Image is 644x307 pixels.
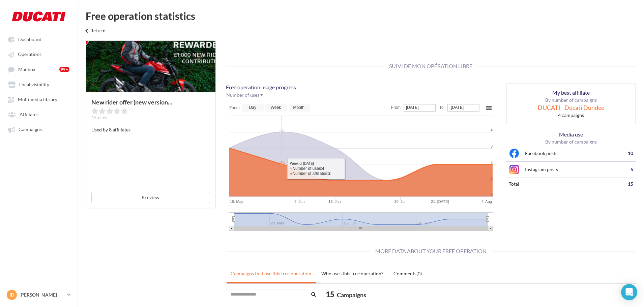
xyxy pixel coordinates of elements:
[506,139,636,145] p: By number of campaigns
[337,291,366,299] span: Campaigns
[506,131,636,139] p: Media use
[91,192,210,203] button: Preview
[4,93,74,105] a: Multimedia library
[321,271,383,276] uib-tab-heading: Who uses this free operation?
[231,271,311,276] uib-tab-heading: Campaigns that use this free operation
[59,67,69,72] div: 99+
[439,105,444,110] text: To
[18,52,41,57] span: Operations
[4,123,74,135] a: Campaigns
[393,271,422,276] uib-tab-heading: Comments
[226,84,496,91] p: Free operation usage progress
[226,92,259,98] span: Number of uses
[4,78,74,90] a: Local visibility
[490,192,492,196] tspan: 0
[370,248,492,254] span: More data about your free operation
[249,105,256,110] text: Day
[511,97,631,103] p: By number of campaigns
[391,105,401,110] text: From
[431,199,449,204] tspan: 21. [DATE]
[20,112,38,117] span: Affiliates
[490,176,492,180] tspan: 1
[80,26,108,40] button: Return
[293,105,304,110] text: Month
[389,265,426,282] a: Comments(0)
[394,199,406,204] tspan: 30. Jun
[86,11,636,21] div: Free operation statistics
[511,112,631,119] div: 4 campaigns
[326,289,334,300] span: 15
[226,91,268,101] button: Number of uses
[490,144,492,148] tspan: 3
[490,160,492,164] tspan: 2
[4,63,74,75] a: Mailbox 99+
[611,145,636,161] td: 10
[328,199,341,204] tspan: 16. Jun
[270,105,281,110] text: Week
[227,265,315,282] a: Campaigns that use this free operation
[511,89,631,97] p: My best affiliate
[522,161,611,178] td: Instagram posts
[384,63,477,69] span: Suivi de mon opération libre
[91,99,187,105] div: New rider offer (new version
[4,48,74,60] a: Operations
[511,103,631,112] div: DUCATI - Ducati Dundee
[317,265,387,282] a: Who uses this free operation?
[406,105,418,110] tspan: [DATE]
[91,115,107,120] span: 15 uses
[481,199,492,204] tspan: 4. Aug
[294,199,304,204] tspan: 2. Jun
[230,199,243,204] tspan: 19. May
[20,291,64,298] p: [PERSON_NAME]
[168,98,172,106] span: ...
[83,28,90,34] i: keyboard_arrow_left
[611,161,636,178] td: 5
[9,291,14,298] span: ID
[18,36,41,42] span: Dashboard
[621,284,637,300] div: Open Intercom Messenger
[5,288,72,301] a: ID [PERSON_NAME]
[18,97,57,102] span: Multimedia library
[4,108,74,120] a: Affiliates
[19,82,49,87] span: Local visibility
[451,105,464,110] tspan: [DATE]
[506,178,611,190] td: total
[611,178,636,190] td: 15
[4,33,74,45] a: Dashboard
[91,126,210,133] p: Used by 8 affiliates
[416,271,422,276] span: (0)
[522,145,611,161] td: Facebook posts
[229,105,240,110] text: Zoom
[19,127,42,132] span: Campaigns
[490,128,492,132] tspan: 4
[18,66,35,72] span: Mailbox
